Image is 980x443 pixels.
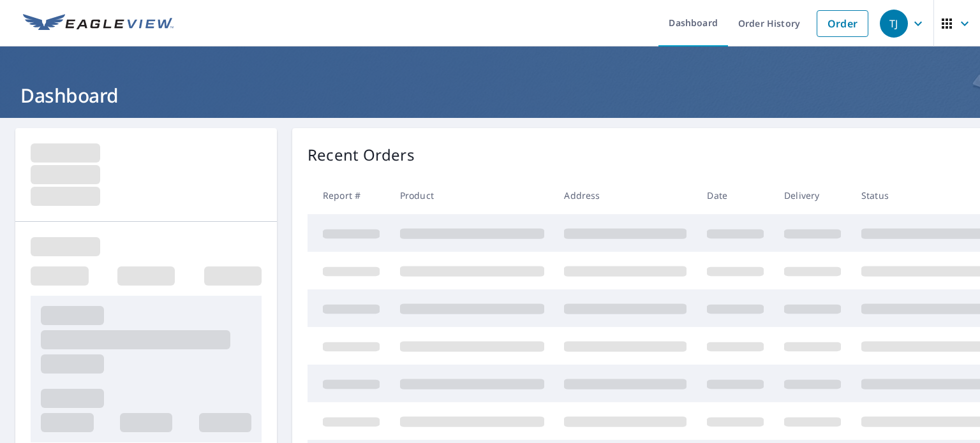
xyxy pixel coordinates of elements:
[817,10,868,37] a: Order
[697,177,774,214] th: Date
[554,177,697,214] th: Address
[774,177,851,214] th: Delivery
[308,177,390,214] th: Report #
[15,82,965,108] h1: Dashboard
[880,10,908,38] div: TJ
[308,143,415,166] p: Recent Orders
[390,177,554,214] th: Product
[23,14,174,33] img: EV Logo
